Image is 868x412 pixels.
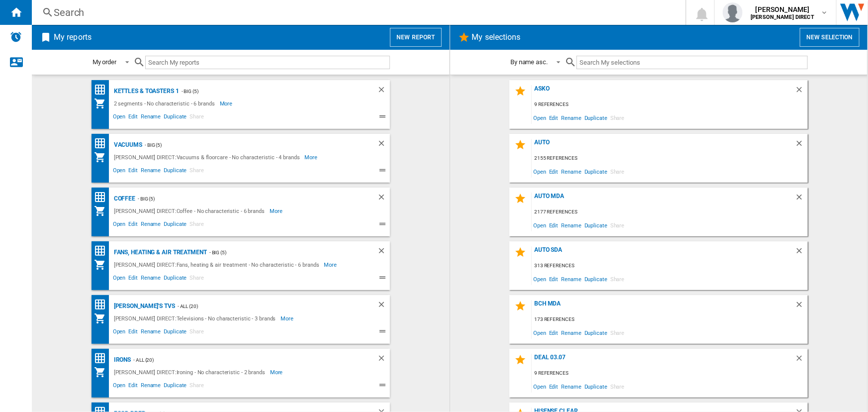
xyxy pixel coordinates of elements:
div: Delete [377,85,390,98]
span: Share [188,219,205,231]
div: 2155 references [532,152,808,165]
div: BCH MDA [532,300,795,313]
div: Delete [377,246,390,259]
div: Price Ranking [94,191,111,204]
span: Duplicate [162,273,188,285]
span: Open [111,166,127,178]
div: Delete [377,300,390,312]
span: Open [532,326,548,339]
span: Open [111,219,127,231]
div: Price Ranking [94,245,111,257]
span: Rename [139,327,162,339]
span: Edit [127,273,139,285]
b: [PERSON_NAME] DIRECT [751,14,814,20]
div: Price Ranking [94,352,111,365]
button: New selection [800,28,860,47]
div: My Assortment [94,259,111,271]
span: Rename [560,111,582,124]
span: Open [532,218,548,232]
span: Share [609,272,626,286]
span: Duplicate [583,218,609,232]
span: Share [188,166,205,178]
span: Share [609,326,626,339]
span: Edit [127,112,139,124]
div: Delete [377,354,390,366]
span: Edit [127,166,139,178]
div: AUTO SDA [532,246,795,260]
span: Edit [548,111,560,124]
img: alerts-logo.svg [10,31,22,43]
div: [PERSON_NAME] DIRECT:Coffee - No characteristic - 6 brands [111,205,270,217]
div: Delete [377,193,390,205]
span: Open [532,165,548,178]
span: Edit [127,219,139,231]
input: Search My reports [145,56,390,69]
span: Duplicate [583,111,609,124]
span: More [324,259,339,271]
span: Edit [548,218,560,232]
span: Duplicate [583,272,609,286]
span: Edit [548,380,560,393]
div: Coffee [111,193,135,205]
div: AUTO MDA [532,193,795,206]
div: Price Ranking [94,84,111,96]
span: Share [609,111,626,124]
span: Share [609,165,626,178]
input: Search My selections [577,56,808,69]
div: By name asc. [510,58,548,66]
span: Duplicate [162,327,188,339]
div: - Big (5) [135,193,357,205]
div: Search [54,5,660,19]
span: Duplicate [583,380,609,393]
span: Share [609,380,626,393]
div: Kettles & Toasters 1 [111,85,179,98]
div: 2 segments - No characteristic - 6 brands [111,98,220,109]
div: Delete [795,300,808,313]
div: [PERSON_NAME] DIRECT:Fans, heating & air treatment - No characteristic - 6 brands [111,259,324,271]
div: Delete [795,85,808,99]
div: - ALL (20) [131,354,357,366]
span: Rename [560,218,582,232]
div: - Big (5) [179,85,357,98]
span: Duplicate [583,326,609,339]
span: Duplicate [162,112,188,124]
div: - Big (5) [207,246,357,259]
div: Vacuums [111,139,142,151]
span: Open [111,112,127,124]
div: Fans, Heating & Air Treatment [111,246,207,259]
div: Delete [795,246,808,260]
span: Rename [139,219,162,231]
span: Rename [560,165,582,178]
div: Price Ranking [94,299,111,311]
div: My Assortment [94,366,111,378]
h2: My reports [52,28,94,47]
span: Rename [560,380,582,393]
span: Share [609,218,626,232]
span: Duplicate [583,165,609,178]
div: [PERSON_NAME]'s TVs [111,300,175,312]
span: Open [532,272,548,286]
div: Delete [377,139,390,151]
span: Share [188,273,205,285]
div: [PERSON_NAME] DIRECT:Televisions - No characteristic - 3 brands [111,312,281,324]
h2: My selections [470,28,523,47]
span: Open [532,111,548,124]
span: Rename [560,326,582,339]
span: Edit [127,381,139,393]
div: 9 references [532,367,808,380]
span: More [270,366,285,378]
img: profile.jpg [723,2,743,22]
div: 173 references [532,313,808,326]
span: Open [111,381,127,393]
span: Duplicate [162,219,188,231]
div: My Assortment [94,151,111,163]
span: Rename [139,381,162,393]
span: Open [111,273,127,285]
div: Delete [795,354,808,367]
div: Delete [795,139,808,152]
button: New report [390,28,441,47]
span: Edit [548,326,560,339]
span: Edit [548,165,560,178]
span: Rename [139,112,162,124]
div: 2177 references [532,206,808,218]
